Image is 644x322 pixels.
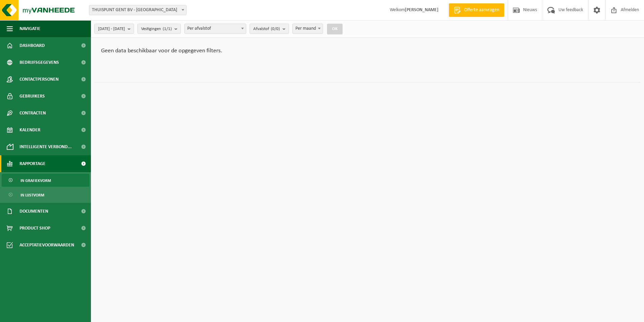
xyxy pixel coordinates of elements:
count: (1/1) [163,27,172,31]
span: [DATE] - [DATE] [98,24,125,34]
a: In grafiekvorm [2,174,89,187]
span: In lijstvorm [21,189,44,202]
span: Contactpersonen [20,71,59,88]
div: Geen data beschikbaar voor de opgegeven filters. [94,41,641,61]
span: Gebruikers [20,88,45,105]
span: Contracten [20,105,46,122]
count: (0/0) [271,27,280,31]
button: Vestigingen(1/1) [137,24,181,34]
span: Bedrijfsgegevens [20,54,59,71]
span: Per maand [292,24,323,34]
span: Afvalstof [253,24,280,34]
span: Intelligente verbond... [20,138,72,155]
span: THUISPUNT GENT BV - GENT [89,5,186,15]
span: Offerte aanvragen [462,7,501,14]
span: Documenten [20,203,48,220]
span: Kalender [20,122,40,138]
span: Per afvalstof [184,24,246,34]
button: [DATE] - [DATE] [94,24,134,34]
button: Afvalstof(0/0) [250,24,289,34]
span: Product Shop [20,220,50,237]
span: In grafiekvorm [21,174,51,187]
span: Dashboard [20,37,45,54]
span: THUISPUNT GENT BV - GENT [89,5,187,15]
a: Offerte aanvragen [449,3,504,17]
span: Vestigingen [141,24,172,34]
strong: [PERSON_NAME] [405,7,439,12]
a: In lijstvorm [2,188,89,201]
span: Per afvalstof [185,24,246,33]
span: Navigatie [20,20,40,37]
button: OK [327,24,343,34]
span: Per maand [293,24,323,33]
span: Acceptatievoorwaarden [20,237,74,253]
span: Rapportage [20,155,45,172]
